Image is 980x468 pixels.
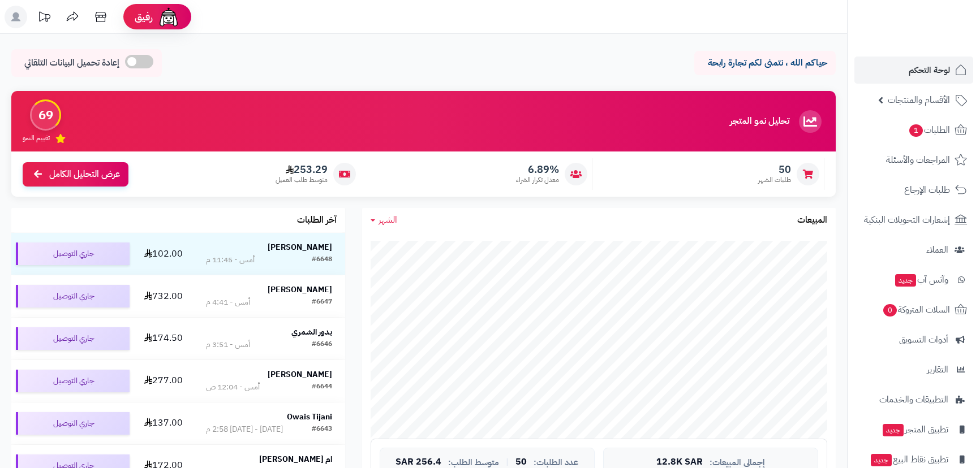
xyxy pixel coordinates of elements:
h3: تحليل نمو المتجر [730,116,789,127]
td: 174.50 [134,318,193,359]
img: ai-face.png [157,6,180,28]
span: جديد [871,454,892,466]
span: رفيق [135,10,153,24]
span: جديد [895,274,916,287]
div: أمس - 11:45 م [206,254,255,266]
span: تقييم النمو [23,133,50,143]
div: جاري التوصيل [16,370,130,392]
a: أدوات التسويق [854,326,973,353]
td: 102.00 [134,233,193,275]
div: #6643 [312,424,332,435]
a: وآتس آبجديد [854,266,973,293]
a: إشعارات التحويلات البنكية [854,206,973,233]
span: عدد الطلبات: [534,458,578,467]
div: جاري التوصيل [16,412,130,435]
span: 0 [883,304,897,317]
div: [DATE] - [DATE] 2:58 م [206,424,283,435]
a: العملاء [854,236,973,263]
span: الشهر [379,213,397,227]
span: متوسط طلب العميل [276,175,328,185]
span: عرض التحليل الكامل [49,168,120,181]
a: الشهر [371,214,397,227]
strong: Owais Tijani [287,411,332,423]
span: 50 [515,457,527,467]
div: #6644 [312,382,332,393]
a: لوحة التحكم [854,57,973,84]
div: أمس - 3:51 م [206,339,250,350]
span: أدوات التسويق [899,332,948,348]
div: #6647 [312,297,332,308]
div: جاري التوصيل [16,285,130,307]
a: السلات المتروكة0 [854,296,973,323]
span: لوحة التحكم [909,62,950,78]
div: #6648 [312,254,332,266]
span: السلات المتروكة [882,302,950,318]
span: جديد [883,424,904,436]
a: تحديثات المنصة [30,6,58,31]
div: أمس - 4:41 م [206,297,250,308]
span: طلبات الإرجاع [904,182,950,198]
td: 137.00 [134,402,193,444]
a: التقارير [854,356,973,383]
a: الطلبات1 [854,116,973,144]
a: تطبيق المتجرجديد [854,416,973,443]
div: أمس - 12:04 ص [206,382,260,393]
strong: بدور الشمري [291,326,332,338]
span: إعادة تحميل البيانات التلقائي [24,57,119,70]
td: 732.00 [134,275,193,317]
span: 256.4 SAR [396,457,441,467]
span: 50 [758,163,791,176]
span: العملاء [926,242,948,258]
span: 253.29 [276,163,328,176]
span: تطبيق نقاط البيع [870,452,948,467]
span: 6.89% [516,163,559,176]
a: التطبيقات والخدمات [854,386,973,413]
p: حياكم الله ، نتمنى لكم تجارة رابحة [703,57,827,70]
strong: [PERSON_NAME] [268,369,332,380]
strong: [PERSON_NAME] [268,241,332,253]
a: طلبات الإرجاع [854,176,973,203]
td: 277.00 [134,360,193,402]
span: متوسط الطلب: [448,458,499,467]
img: logo-2.png [903,22,969,46]
span: إشعارات التحويلات البنكية [864,212,950,228]
div: جاري التوصيل [16,242,130,265]
div: جاري التوصيل [16,327,130,350]
span: الأقسام والمنتجات [888,92,950,108]
strong: ام [PERSON_NAME] [259,453,332,465]
span: 1 [909,124,923,137]
span: إجمالي المبيعات: [710,458,765,467]
h3: آخر الطلبات [297,215,337,226]
span: معدل تكرار الشراء [516,175,559,185]
span: التطبيقات والخدمات [879,392,948,408]
a: المراجعات والأسئلة [854,146,973,174]
span: المراجعات والأسئلة [886,152,950,168]
a: عرض التحليل الكامل [23,162,128,187]
span: طلبات الشهر [758,175,791,185]
h3: المبيعات [797,215,827,226]
span: 12.8K SAR [656,457,703,467]
span: وآتس آب [894,272,948,288]
strong: [PERSON_NAME] [268,284,332,296]
span: التقارير [927,362,948,378]
div: #6646 [312,339,332,350]
span: | [506,458,509,466]
span: تطبيق المتجر [882,422,948,437]
span: الطلبات [908,122,950,138]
